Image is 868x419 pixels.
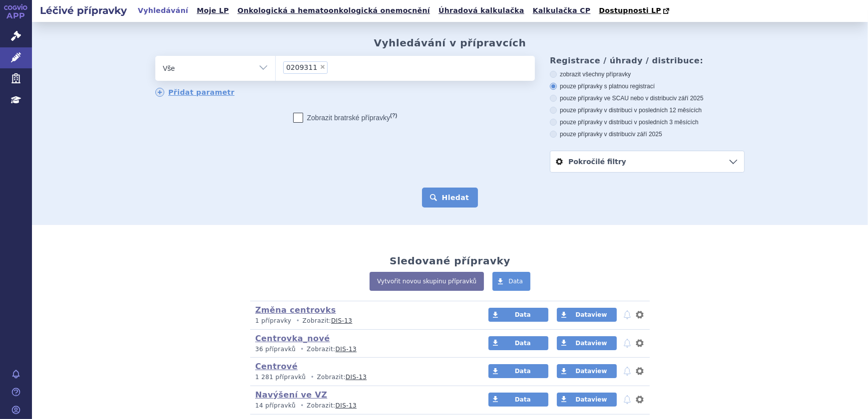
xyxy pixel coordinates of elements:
span: Dostupnosti LP [599,6,661,14]
span: Dataview [575,396,607,403]
button: nastavení [635,337,645,349]
p: Zobrazit: [255,345,469,354]
span: Dataview [575,340,607,347]
button: notifikace [622,309,632,321]
span: Dataview [575,368,607,375]
span: Data [515,340,531,347]
button: notifikace [622,337,632,349]
label: pouze přípravky s platnou registrací [550,82,745,90]
a: DIS-13 [331,317,352,324]
h2: Vyhledávání v přípravcích [374,37,526,49]
button: notifikace [622,394,632,406]
span: 0209311 [286,64,317,71]
span: 1 281 přípravků [255,374,306,381]
h2: Sledované přípravky [390,255,510,267]
h2: Léčivé přípravky [32,3,135,17]
a: Onkologická a hematoonkologická onemocnění [234,4,433,17]
abbr: (?) [390,112,397,119]
a: Dataview [557,393,617,407]
i: • [308,373,317,382]
a: DIS-13 [336,346,357,353]
a: Data [488,364,548,378]
a: DIS-13 [336,402,357,409]
a: Dostupnosti LP [596,4,674,18]
label: pouze přípravky ve SCAU nebo v distribuci [550,94,745,102]
a: Data [488,308,548,322]
a: Pokročilé filtry [550,151,744,172]
a: Data [492,272,530,291]
p: Zobrazit: [255,373,469,382]
span: Data [508,278,523,285]
span: 36 přípravků [255,346,296,353]
input: 0209311 [331,61,336,73]
span: Dataview [575,311,607,318]
p: Zobrazit: [255,317,469,325]
a: Vytvořit novou skupinu přípravků [370,272,484,291]
button: notifikace [622,365,632,377]
a: Dataview [557,364,617,378]
h3: Registrace / úhrady / distribuce: [550,56,745,65]
a: DIS-13 [346,374,367,381]
label: Zobrazit bratrské přípravky [293,113,398,123]
a: Přidat parametr [155,88,235,97]
i: • [298,402,307,410]
a: Centrové [255,362,298,371]
span: 14 přípravků [255,402,296,409]
a: Data [488,393,548,407]
span: Data [515,311,531,318]
label: pouze přípravky v distribuci [550,130,745,138]
button: nastavení [635,309,645,321]
p: Zobrazit: [255,402,469,410]
button: nastavení [635,394,645,406]
a: Dataview [557,308,617,322]
a: Dataview [557,336,617,350]
i: • [294,317,303,325]
span: × [320,64,326,70]
a: Změna centrovks [255,305,336,315]
a: Kalkulačka CP [530,4,594,17]
a: Data [488,336,548,350]
a: Centrovka_nové [255,334,330,343]
a: Vyhledávání [135,4,191,17]
label: pouze přípravky v distribuci v posledních 12 měsících [550,106,745,114]
span: v září 2025 [674,95,703,102]
i: • [298,345,307,354]
span: 1 přípravky [255,317,291,324]
span: Data [515,368,531,375]
label: pouze přípravky v distribuci v posledních 3 měsících [550,118,745,126]
button: Hledat [422,188,478,208]
label: zobrazit všechny přípravky [550,70,745,78]
span: Data [515,396,531,403]
a: Navýšení ve VZ [255,390,327,400]
button: nastavení [635,365,645,377]
a: Úhradová kalkulačka [435,4,527,17]
span: v září 2025 [632,131,662,138]
a: Moje LP [194,4,232,17]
